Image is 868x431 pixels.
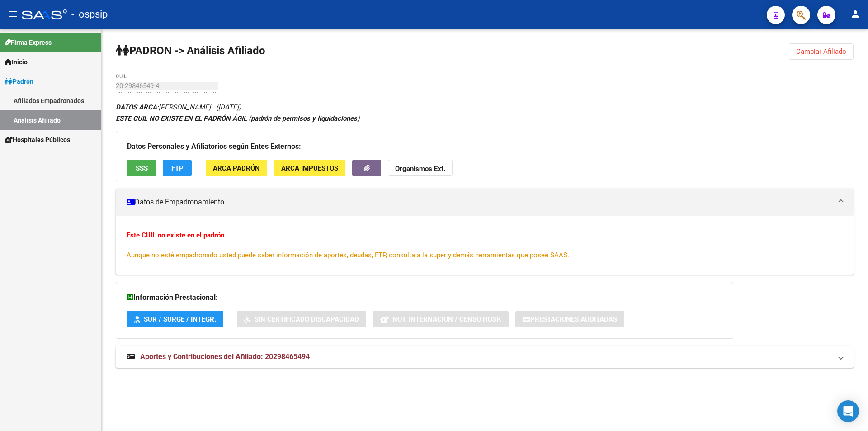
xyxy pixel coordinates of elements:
[127,311,223,327] button: SUR / SURGE / INTEGR.
[127,231,226,239] strong: Este CUIL no existe en el padrón.
[850,9,861,19] mat-icon: person
[136,164,148,172] span: SSS
[116,103,211,111] span: [PERSON_NAME]
[5,76,33,86] span: Padrón
[7,9,18,19] mat-icon: menu
[237,311,366,327] button: Sin Certificado Discapacidad
[392,315,501,323] span: Not. Internacion / Censo Hosp.
[515,311,624,327] button: Prestaciones Auditadas
[171,164,184,172] span: FTP
[388,160,453,176] button: Organismos Ext.
[116,103,159,111] strong: DATOS ARCA:
[127,251,569,259] span: Aunque no esté empadronado usted puede saber información de aportes, deudas, FTP, consulta a la s...
[255,315,359,323] span: Sin Certificado Discapacidad
[71,5,108,24] span: - ospsip
[789,43,854,60] button: Cambiar Afiliado
[216,103,241,111] span: ([DATE])
[116,44,265,57] strong: PADRON -> Análisis Afiliado
[274,160,345,176] button: ARCA Impuestos
[144,315,216,323] span: SUR / SURGE / INTEGR.
[127,140,640,153] h3: Datos Personales y Afiliatorios según Entes Externos:
[213,164,260,172] span: ARCA Padrón
[5,57,28,67] span: Inicio
[837,400,859,422] div: Open Intercom Messenger
[163,160,192,176] button: FTP
[530,315,617,323] span: Prestaciones Auditadas
[140,352,310,361] span: Aportes y Contribuciones del Afiliado: 20298465494
[5,38,52,47] span: Firma Express
[5,135,70,145] span: Hospitales Públicos
[127,291,722,304] h3: Información Prestacional:
[116,346,854,368] mat-expansion-panel-header: Aportes y Contribuciones del Afiliado: 20298465494
[116,114,359,123] strong: ESTE CUIL NO EXISTE EN EL PADRÓN ÁGIL (padrón de permisos y liquidaciones)
[116,216,854,275] div: Datos de Empadronamiento
[395,165,445,173] strong: Organismos Ext.
[127,197,832,207] mat-panel-title: Datos de Empadronamiento
[127,160,156,176] button: SSS
[796,47,846,56] span: Cambiar Afiliado
[373,311,509,327] button: Not. Internacion / Censo Hosp.
[116,189,854,216] mat-expansion-panel-header: Datos de Empadronamiento
[206,160,267,176] button: ARCA Padrón
[281,164,338,172] span: ARCA Impuestos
